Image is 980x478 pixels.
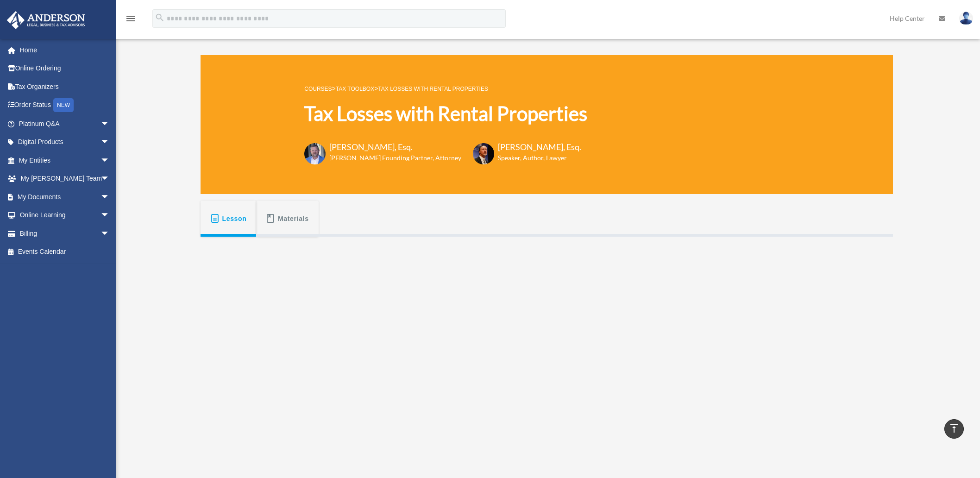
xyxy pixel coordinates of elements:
a: Platinum Q&Aarrow_drop_down [6,114,124,133]
span: arrow_drop_down [101,114,119,133]
i: menu [125,13,136,24]
a: Tax Losses with Rental Properties [378,86,488,92]
a: COURSES [304,86,332,92]
a: Tax Organizers [6,77,124,96]
a: Online Learningarrow_drop_down [6,206,124,225]
h6: Speaker, Author, Lawyer [498,153,570,163]
img: User Pic [959,12,973,25]
a: Order StatusNEW [6,96,124,115]
h3: [PERSON_NAME], Esq. [329,141,461,153]
span: arrow_drop_down [101,188,119,207]
a: My Documentsarrow_drop_down [6,188,124,206]
a: Tax Toolbox [336,86,374,92]
a: My Entitiesarrow_drop_down [6,151,124,170]
a: Billingarrow_drop_down [6,224,124,243]
a: Home [6,41,124,59]
h3: [PERSON_NAME], Esq. [498,141,581,153]
span: arrow_drop_down [101,170,119,189]
span: Lesson [222,210,247,227]
a: vertical_align_top [944,419,964,439]
h6: [PERSON_NAME] Founding Partner, Attorney [329,153,461,163]
a: Events Calendar [6,243,124,261]
span: arrow_drop_down [101,133,119,152]
img: Anderson Advisors Platinum Portal [4,11,88,29]
a: Online Ordering [6,59,124,78]
span: Materials [278,210,309,227]
a: Digital Productsarrow_drop_down [6,133,124,151]
img: Toby-circle-head.png [304,143,326,164]
span: arrow_drop_down [101,206,119,225]
span: arrow_drop_down [101,151,119,170]
a: menu [125,16,136,24]
a: My [PERSON_NAME] Teamarrow_drop_down [6,170,124,188]
img: Scott-Estill-Headshot.png [473,143,494,164]
h1: Tax Losses with Rental Properties [304,100,587,127]
p: > > [304,83,587,94]
i: search [155,13,165,23]
div: NEW [53,98,74,112]
i: vertical_align_top [949,423,960,434]
span: arrow_drop_down [101,224,119,243]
